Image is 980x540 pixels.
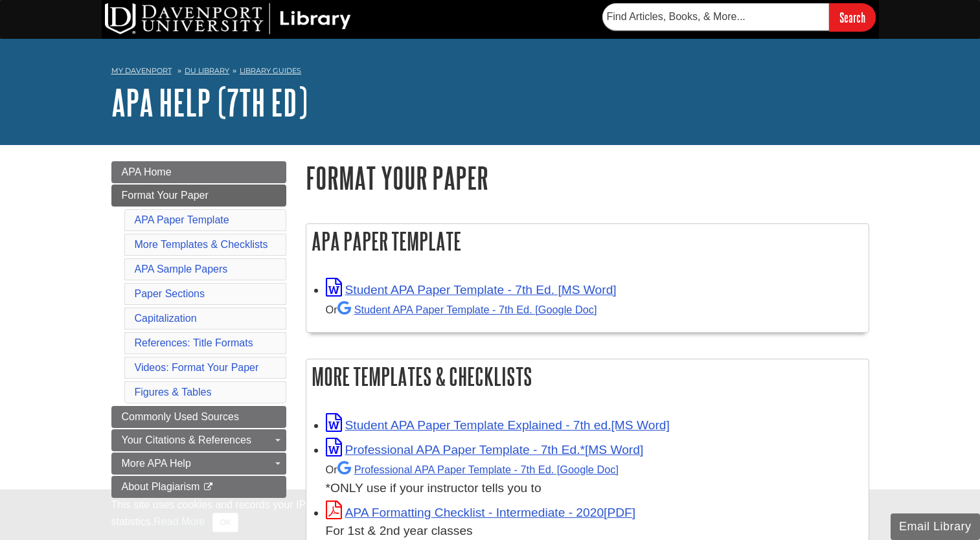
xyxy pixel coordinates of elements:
a: Paper Sections [135,288,205,299]
span: Format Your Paper [122,190,209,201]
a: More Templates & Checklists [135,239,268,250]
a: Professional APA Paper Template - 7th Ed. [337,464,619,475]
a: Format Your Paper [111,185,286,207]
a: References: Title Formats [135,337,253,348]
a: About Plagiarism [111,476,286,498]
span: Your Citations & References [122,434,251,445]
a: Link opens in new window [326,283,617,297]
a: Figures & Tables [135,387,212,398]
a: Link opens in new window [326,418,670,432]
span: More APA Help [122,458,191,469]
input: Find Articles, Books, & More... [602,3,829,30]
a: More APA Help [111,453,286,475]
i: This link opens in a new window [203,483,214,491]
a: APA Help (7th Ed) [111,82,308,122]
a: Commonly Used Sources [111,406,286,428]
a: APA Sample Papers [135,264,228,275]
a: Student APA Paper Template - 7th Ed. [Google Doc] [337,304,597,315]
small: Or [326,304,597,315]
h2: More Templates & Checklists [306,359,869,394]
a: Link opens in new window [326,443,644,456]
span: About Plagiarism [122,481,200,492]
h2: APA Paper Template [306,224,869,258]
a: Videos: Format Your Paper [135,362,259,373]
form: Searches DU Library's articles, books, and more [602,3,876,31]
a: Library Guides [240,66,301,75]
img: DU Library [105,3,351,34]
div: Guide Page Menu [111,161,286,498]
a: APA Paper Template [135,214,229,225]
a: Capitalization [135,313,197,324]
a: Your Citations & References [111,429,286,451]
span: APA Home [122,166,172,177]
span: Commonly Used Sources [122,411,239,422]
nav: breadcrumb [111,62,869,83]
small: Or [326,464,619,475]
input: Search [829,3,876,31]
button: Email Library [891,513,980,540]
h1: Format Your Paper [306,161,869,194]
a: DU Library [185,66,229,75]
a: APA Home [111,161,286,183]
div: *ONLY use if your instructor tells you to [326,460,862,498]
a: Link opens in new window [326,506,636,519]
a: My Davenport [111,65,172,76]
